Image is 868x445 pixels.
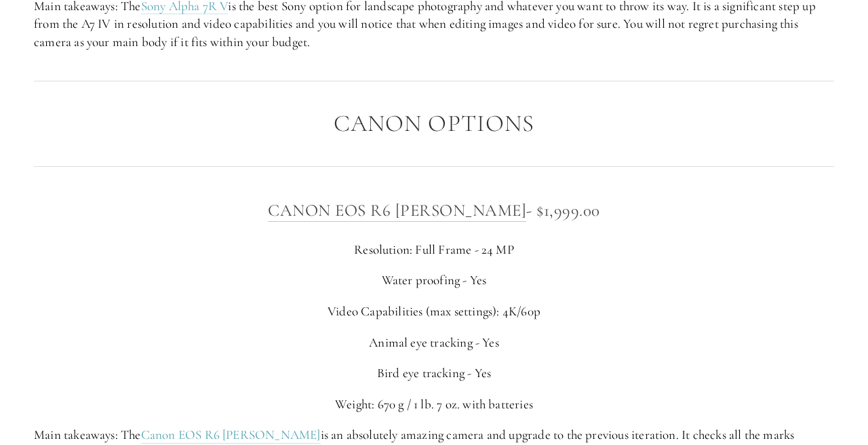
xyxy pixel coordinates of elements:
a: CANON EOS R6 [PERSON_NAME] [268,200,526,222]
p: Video Capabilities (max settings): 4K/60p [34,303,834,321]
a: Canon EOS R6 [PERSON_NAME] [141,427,321,444]
p: Animal eye tracking - Yes [34,334,834,352]
p: Weight: 670 g / 1 lb. 7 oz. with batteries [34,395,834,414]
h3: - $1,999.00 [34,197,834,224]
h2: Canon Options [34,111,834,137]
p: Water proofing - Yes [34,271,834,290]
p: Bird eye tracking - Yes [34,364,834,383]
p: Resolution: Full Frame - 24 MP [34,241,834,259]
